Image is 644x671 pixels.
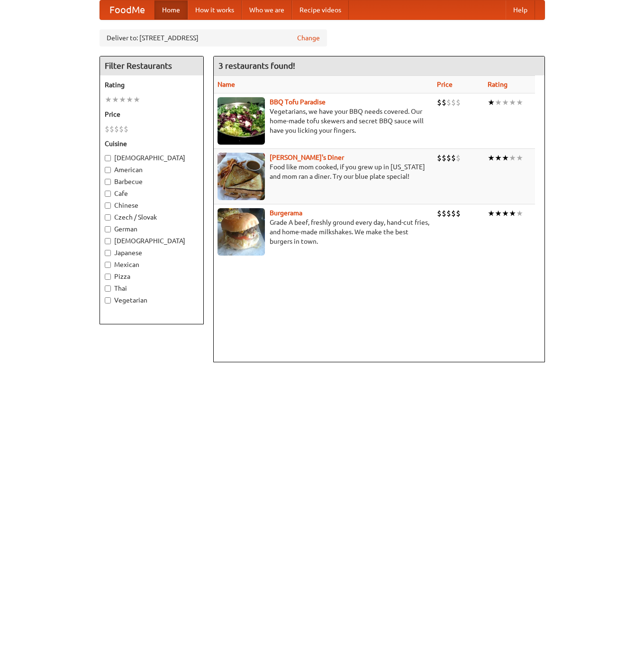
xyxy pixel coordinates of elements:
a: Who we are [242,0,292,19]
a: Rating [488,81,508,88]
li: $ [437,153,442,163]
li: ★ [516,97,523,108]
input: German [105,226,111,232]
li: ★ [495,208,502,219]
li: $ [114,124,119,134]
input: Chinese [105,202,111,209]
img: burgerama.jpg [218,208,265,256]
input: Pizza [105,274,111,280]
li: ★ [488,153,495,163]
li: ★ [488,208,495,219]
a: FoodMe [100,0,154,19]
label: [DEMOGRAPHIC_DATA] [105,153,199,163]
label: Mexican [105,260,199,269]
li: $ [442,208,446,219]
li: ★ [488,97,495,108]
li: ★ [495,97,502,108]
label: Pizza [105,272,199,281]
li: $ [442,97,446,108]
li: $ [456,97,461,108]
li: ★ [509,97,516,108]
input: Japanese [105,250,111,256]
label: Czech / Slovak [105,212,199,222]
li: $ [437,208,442,219]
li: ★ [126,94,133,105]
input: [DEMOGRAPHIC_DATA] [105,155,111,161]
label: Cafe [105,189,199,198]
li: $ [451,97,456,108]
input: Mexican [105,262,111,268]
a: [PERSON_NAME]'s Diner [270,154,344,161]
li: $ [456,153,461,163]
label: Vegetarian [105,295,199,305]
li: $ [446,153,451,163]
li: $ [109,124,114,134]
li: ★ [502,153,509,163]
h5: Rating [105,80,199,90]
label: Chinese [105,201,199,210]
li: $ [456,208,461,219]
label: American [105,165,199,175]
li: $ [105,124,109,134]
a: BBQ Tofu Paradise [270,98,326,106]
a: Change [297,33,320,43]
input: Thai [105,285,111,292]
label: Thai [105,284,199,293]
input: Vegetarian [105,297,111,303]
h5: Cuisine [105,139,199,148]
li: ★ [509,208,516,219]
li: ★ [133,94,140,105]
li: $ [446,97,451,108]
li: ★ [509,153,516,163]
a: How it works [188,0,242,19]
input: [DEMOGRAPHIC_DATA] [105,238,111,244]
li: ★ [112,94,119,105]
label: [DEMOGRAPHIC_DATA] [105,236,199,246]
h4: Filter Restaurants [100,56,203,75]
a: Burgerama [270,209,302,217]
li: ★ [502,97,509,108]
li: $ [119,124,124,134]
li: $ [446,208,451,219]
li: $ [442,153,446,163]
p: Grade A beef, freshly ground every day, hand-cut fries, and home-made milkshakes. We make the bes... [218,218,429,246]
a: Recipe videos [292,0,349,19]
ng-pluralize: 3 restaurants found! [218,61,295,70]
li: ★ [119,94,126,105]
li: ★ [105,94,112,105]
li: ★ [516,153,523,163]
a: Help [506,0,535,19]
li: $ [451,208,456,219]
input: Barbecue [105,179,111,185]
p: Food like mom cooked, if you grew up in [US_STATE] and mom ran a diner. Try our blue plate special! [218,162,429,181]
label: German [105,224,199,234]
p: Vegetarians, we have your BBQ needs covered. Our home-made tofu skewers and secret BBQ sauce will... [218,107,429,135]
input: American [105,167,111,173]
a: Price [437,81,453,88]
li: $ [451,153,456,163]
h5: Price [105,110,199,119]
input: Czech / Slovak [105,214,111,221]
label: Japanese [105,248,199,257]
a: Home [154,0,188,19]
div: Deliver to: [STREET_ADDRESS] [100,29,327,46]
li: ★ [516,208,523,219]
img: tofuparadise.jpg [218,97,265,145]
label: Barbecue [105,177,199,186]
img: sallys.jpg [218,153,265,200]
li: $ [124,124,128,134]
a: Name [218,81,235,88]
li: $ [437,97,442,108]
li: ★ [502,208,509,219]
li: ★ [495,153,502,163]
input: Cafe [105,191,111,197]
